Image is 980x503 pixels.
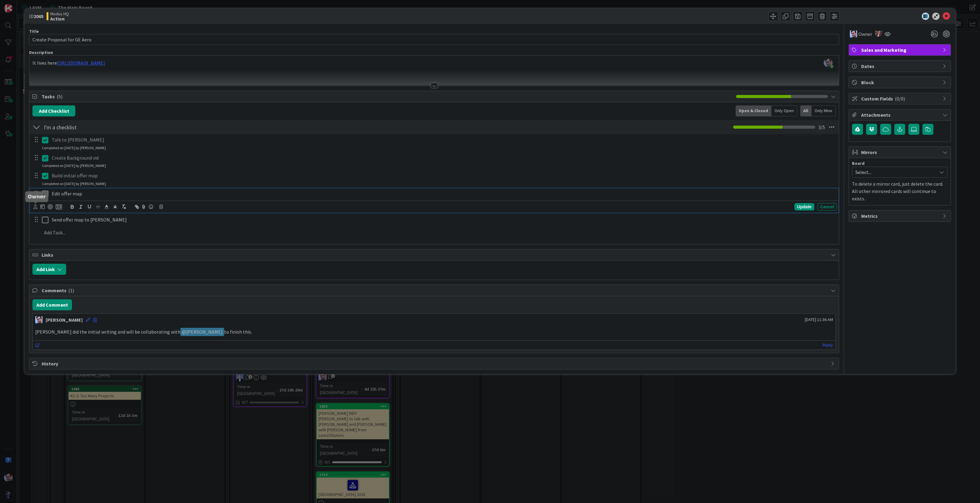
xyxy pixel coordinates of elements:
[895,96,905,102] span: ( 0/0 )
[29,13,43,20] span: ID
[32,299,72,310] button: Add Comment
[52,172,835,179] p: Build initial offer map
[817,203,837,210] div: Cancel
[861,149,940,156] span: Mirrors
[824,59,832,67] img: 1h7l4qjWAP1Fo8liPYTG9Z7tLcljo6KC.jpg
[52,216,835,223] p: Send offer map to [PERSON_NAME]
[35,316,43,323] img: JB
[68,287,74,293] span: ( 1 )
[29,34,839,45] input: type card name here...
[852,161,865,165] span: Board
[800,105,812,116] div: All
[46,316,83,323] div: [PERSON_NAME]
[50,16,69,21] b: Action
[861,111,940,119] span: Attachments
[57,93,62,100] span: ( 5 )
[29,50,53,55] span: Description
[42,122,179,133] input: Add Checklist...
[42,181,106,187] div: Completed on [DATE] by [PERSON_NAME]
[52,136,835,143] p: Talk to [PERSON_NAME]
[52,154,835,161] p: Create Background vid
[50,11,69,16] span: Modus HQ
[34,13,43,19] b: 2065
[855,168,934,176] span: Select...
[818,123,825,131] span: 3 / 5
[32,59,836,66] p: It lives here
[823,341,833,349] a: Reply
[771,105,797,116] div: Only Open
[812,105,836,116] div: Only Mine
[805,316,833,323] span: [DATE] 11:36 AM
[42,145,106,151] div: Completed on [DATE] by [PERSON_NAME]
[794,203,814,210] div: Update
[861,95,940,102] span: Custom Fields
[861,212,940,220] span: Metrics
[861,62,940,70] span: Dates
[32,105,75,116] button: Add Checklist
[182,329,186,335] span: @
[42,251,828,259] span: Links
[736,105,771,116] div: Open & Closed
[858,30,872,38] span: Owner
[57,60,105,66] a: [URL][DOMAIN_NAME]
[861,46,940,54] span: Sales and Marketing
[32,264,66,275] button: Add Link
[875,31,882,37] img: TD
[42,93,733,100] span: Tasks
[861,79,940,86] span: Block
[52,190,835,197] p: Edit offer map
[35,328,833,336] p: [PERSON_NAME] did the initial writing and will be collaborating with to finish this.
[42,360,828,367] span: History
[850,30,857,38] img: JB
[42,287,828,294] span: Comments
[42,163,106,168] div: Completed on [DATE] by [PERSON_NAME]
[852,180,948,202] p: To delete a mirror card, just delete the card. All other mirrored cards will continue to exists.
[29,28,39,34] label: Title
[28,194,46,199] h5: Owner
[182,329,223,335] span: [PERSON_NAME]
